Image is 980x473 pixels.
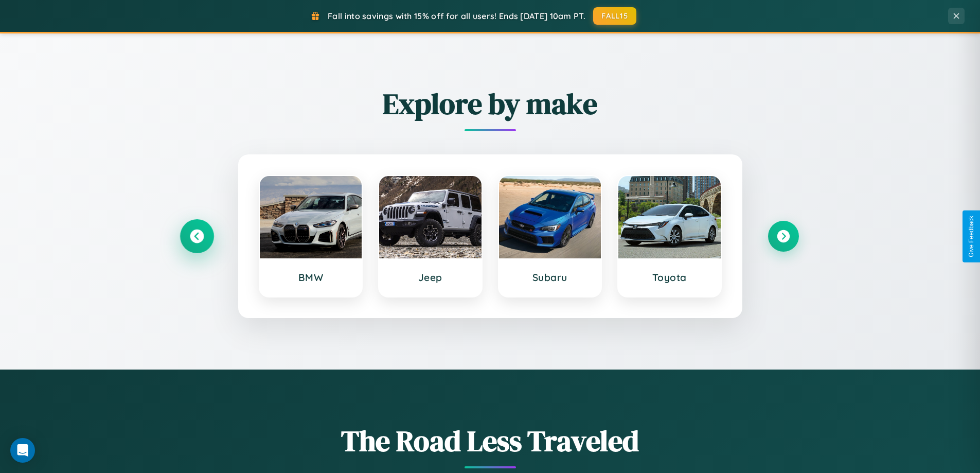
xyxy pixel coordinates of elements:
[182,84,799,124] h2: Explore by make
[968,216,975,257] div: Give Feedback
[629,271,710,284] h3: Toyota
[389,271,471,284] h3: Jeep
[328,11,585,21] span: Fall into savings with 15% off for all users! Ends [DATE] 10am PT.
[593,7,636,25] button: FALL15
[509,271,591,284] h3: Subaru
[10,438,35,463] div: Open Intercom Messenger
[182,421,799,461] h1: The Road Less Traveled
[270,271,352,284] h3: BMW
